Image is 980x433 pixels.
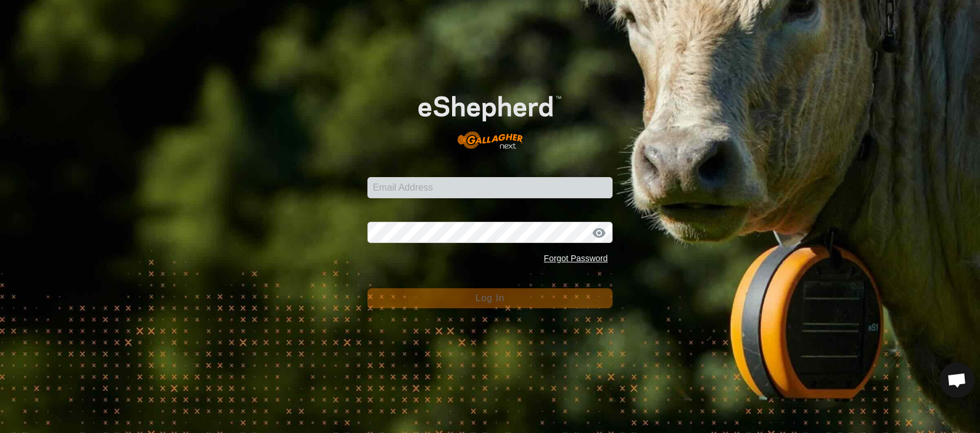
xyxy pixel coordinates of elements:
[392,75,588,159] img: E-shepherd Logo
[544,254,608,263] a: Forgot Password
[367,288,613,308] button: Log In
[476,293,504,303] span: Log In
[939,362,975,398] a: Open chat
[367,177,613,198] input: Email Address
